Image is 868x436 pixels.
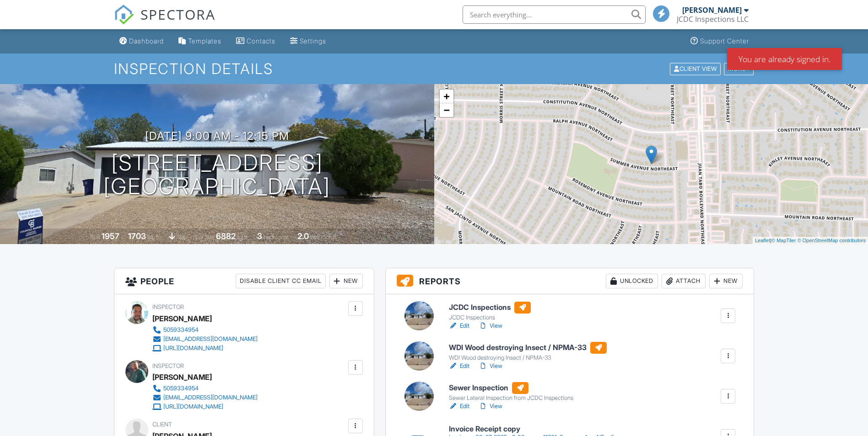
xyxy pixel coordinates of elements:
div: Disable Client CC Email [236,274,326,288]
h6: Invoice Receipt copy [449,425,614,433]
a: [EMAIL_ADDRESS][DOMAIN_NAME] [152,335,258,344]
a: Leaflet [755,238,770,243]
div: Templates [188,37,221,45]
div: [PERSON_NAME] [682,5,742,15]
a: Dashboard [116,33,167,50]
a: © MapTiler [771,238,796,243]
img: The Best Home Inspection Software - Spectora [114,5,134,25]
a: Settings [286,33,330,50]
span: sq.ft. [237,234,248,240]
div: Attach [662,274,706,288]
div: 5059334954 [163,385,199,392]
div: Unlocked [606,274,658,288]
a: View [479,321,502,330]
a: 5059334954 [152,384,258,393]
span: Inspector [152,362,184,369]
div: [PERSON_NAME] [152,370,212,384]
span: Built [90,234,100,240]
a: Zoom in [440,90,453,103]
h1: Inspection Details [114,61,755,77]
h6: Sewer Inspection [449,382,573,394]
h1: [STREET_ADDRESS] [GEOGRAPHIC_DATA] [103,151,330,199]
a: WDI Wood destroying Insect / NPMA-33 WDI Wood destroying Insect / NPMA-33 [449,342,607,362]
div: [URL][DOMAIN_NAME] [163,345,223,352]
a: [URL][DOMAIN_NAME] [152,344,258,353]
div: Client View [670,63,721,75]
a: SPECTORA [114,12,216,32]
h6: JCDC Inspections [449,302,531,314]
a: Contacts [232,33,279,50]
h6: WDI Wood destroying Insect / NPMA-33 [449,342,607,354]
a: Zoom out [440,103,453,117]
span: bathrooms [310,234,336,240]
span: SPECTORA [140,5,216,24]
div: [URL][DOMAIN_NAME] [163,403,223,410]
span: slab [177,234,187,240]
div: Sewer Lateral Inspection from JCDC Inspections [449,394,573,402]
a: [EMAIL_ADDRESS][DOMAIN_NAME] [152,393,258,402]
input: Search everything... [463,5,646,24]
div: Settings [300,37,326,45]
div: JCDC Inspections LLC [677,15,749,24]
a: View [479,402,502,411]
div: New [329,274,363,288]
div: JCDC Inspections [449,314,531,321]
span: bedrooms [264,234,289,240]
h3: Reports [386,268,754,294]
div: 5059334954 [163,326,199,334]
span: sq. ft. [147,234,160,240]
a: 5059334954 [152,325,258,335]
div: | [753,237,868,245]
div: 1957 [102,231,119,241]
a: Client View [669,65,723,72]
a: Templates [175,33,225,50]
div: New [709,274,743,288]
span: Client [152,421,172,428]
div: Support Center [700,37,749,45]
div: 3 [257,231,262,241]
a: Edit [449,402,469,411]
div: [PERSON_NAME] [152,312,212,325]
div: 1703 [128,231,146,241]
div: More [724,63,754,75]
a: View [479,362,502,371]
a: [URL][DOMAIN_NAME] [152,402,258,411]
div: [EMAIL_ADDRESS][DOMAIN_NAME] [163,335,258,343]
h3: People [114,268,374,294]
div: You are already signed in. [727,48,842,70]
div: Dashboard [129,37,164,45]
div: 6882 [216,231,236,241]
a: © OpenStreetMap contributors [798,238,866,243]
span: Inspector [152,303,184,310]
div: [EMAIL_ADDRESS][DOMAIN_NAME] [163,394,258,401]
a: Edit [449,362,469,371]
div: Contacts [247,37,275,45]
a: Edit [449,321,469,330]
a: Support Center [687,33,753,50]
h3: [DATE] 9:00 am - 12:15 pm [145,130,289,142]
div: WDI Wood destroying Insect / NPMA-33 [449,354,607,362]
a: JCDC Inspections JCDC Inspections [449,302,531,322]
a: Sewer Inspection Sewer Lateral Inspection from JCDC Inspections [449,382,573,402]
span: Lot Size [195,234,215,240]
div: 2.0 [297,231,309,241]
